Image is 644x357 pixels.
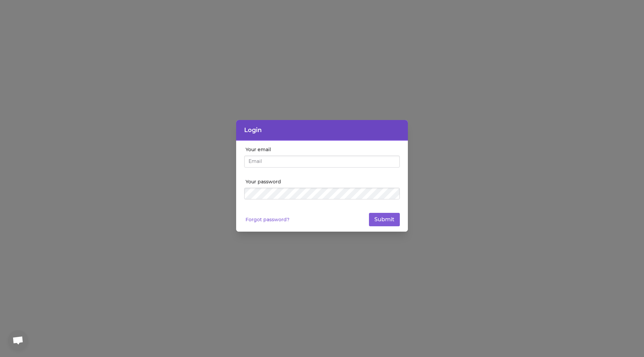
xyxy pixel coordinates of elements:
input: Email [244,156,400,168]
a: Forgot password? [246,216,289,223]
button: Submit [369,213,400,226]
header: Login [236,120,408,141]
label: Your email [246,146,400,153]
a: Ouvrir le chat [8,330,28,350]
label: Your password [246,178,400,185]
